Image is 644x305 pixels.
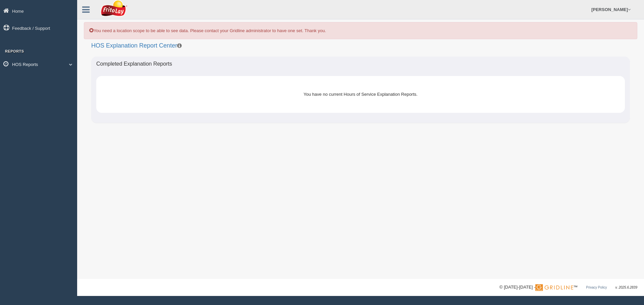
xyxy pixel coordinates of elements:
img: Gridline [535,284,573,291]
a: Privacy Policy [586,286,607,289]
div: You have no current Hours of Service Explanation Reports. [111,86,610,102]
div: You need a location scope to be able to see data. Please contact your Gridline administrator to h... [84,22,637,39]
h2: HOS Explanation Report Center [91,43,630,49]
div: © [DATE]-[DATE] - ™ [499,284,637,291]
div: Completed Explanation Reports [91,57,630,71]
span: v. 2025.6.2839 [615,286,637,289]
